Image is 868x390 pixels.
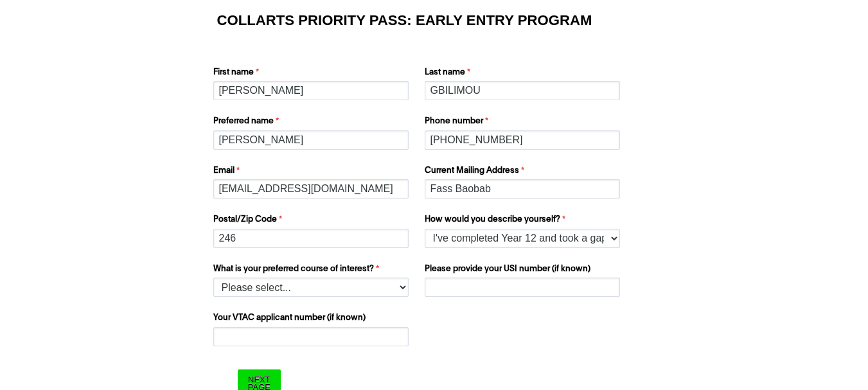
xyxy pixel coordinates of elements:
[213,179,409,199] input: Email
[213,81,409,100] input: First name
[213,164,412,180] label: Email
[213,263,412,278] label: What is your preferred course of interest?
[425,130,620,150] input: Phone number
[213,327,409,346] input: Your VTAC applicant number (if known)
[425,213,623,229] label: How would you describe yourself?
[213,66,412,82] label: First name
[213,229,409,248] input: Postal/Zip Code
[213,312,412,327] label: Your VTAC applicant number (if known)
[213,130,409,150] input: Preferred name
[425,229,620,248] select: How would you describe yourself?
[213,213,412,229] label: Postal/Zip Code
[217,14,651,27] h1: COLLARTS PRIORITY PASS: EARLY ENTRY PROGRAM
[425,66,623,82] label: Last name
[425,179,620,199] input: Current Mailing Address
[425,164,623,180] label: Current Mailing Address
[425,81,620,100] input: Last name
[425,263,623,278] label: Please provide your USI number (if known)
[425,278,620,297] input: Please provide your USI number (if known)
[425,115,623,130] label: Phone number
[213,115,412,130] label: Preferred name
[213,278,409,297] select: What is your preferred course of interest?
